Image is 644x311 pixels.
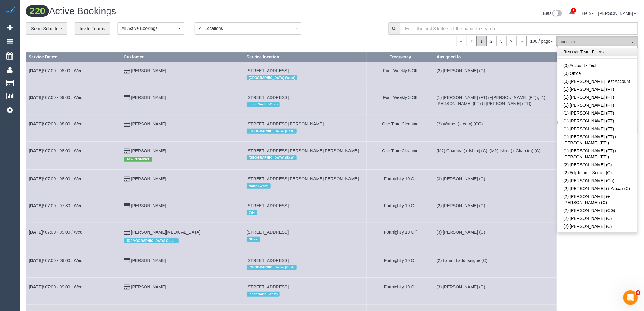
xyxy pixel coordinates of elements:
a: (0) Account - Tech [558,62,638,69]
td: Service location [244,278,367,304]
a: Automaid Logo [4,6,16,15]
span: City [247,210,257,215]
a: [DATE]/ 07:00 - 08:00 / Wed [29,176,82,181]
th: Assigned to [434,53,557,62]
span: All Active Bookings [121,25,177,31]
a: (2) [PERSON_NAME] (+ Alexa) (C) [558,185,638,193]
th: Frequency [367,53,434,62]
td: Customer [121,196,244,223]
span: [GEOGRAPHIC_DATA] (East) [247,265,296,270]
i: Credit Card Payment [124,285,130,289]
a: (1) [PERSON_NAME] (FT) [558,117,638,125]
td: Assigned to [434,278,557,304]
td: Schedule date [26,170,121,196]
a: (2) [PERSON_NAME] (C) [558,230,638,238]
td: Assigned to [434,88,557,115]
a: 1 [566,6,578,19]
span: 1 [571,8,576,13]
a: [DATE]/ 07:00 - 08:00 / Wed [29,122,82,126]
nav: Pagination navigation [456,36,557,46]
button: All Teams [557,36,638,48]
td: Frequency [367,62,434,88]
b: [DATE] [29,176,43,181]
button: 100 / page [527,36,557,46]
td: Service location [244,115,367,141]
span: new customer [124,157,152,162]
a: (0) [PERSON_NAME] Test Account [558,77,638,85]
a: Send Schedule [26,22,67,35]
a: [DATE]/ 07:00 - 09:00 / Wed [29,284,82,289]
th: Service location [244,53,367,62]
a: [PERSON_NAME][MEDICAL_DATA] [131,230,201,235]
a: [PERSON_NAME] [598,11,636,16]
td: Frequency [367,196,434,223]
td: Frequency [367,278,434,304]
a: (1) [PERSON_NAME] (FT) [558,85,638,93]
span: 220 [26,5,49,17]
td: Customer [121,141,244,169]
span: Inner North (West) [247,292,280,296]
a: (1) [PERSON_NAME] (FT) (+[PERSON_NAME] (FT)) [558,133,638,147]
td: Customer [121,223,244,251]
i: Credit Card Payment [124,204,130,208]
span: All Teams [561,40,630,45]
td: Service location [244,170,367,196]
td: Frequency [367,115,434,141]
span: [STREET_ADDRESS] [247,258,289,263]
td: Service location [244,62,367,88]
a: [PERSON_NAME] [131,122,166,126]
td: Customer [121,115,244,141]
a: (2) [PERSON_NAME] (Ca) [558,177,638,185]
i: Credit Card Payment [124,69,130,73]
i: Credit Card Payment [124,122,130,127]
a: > [506,36,517,46]
td: Assigned to [434,170,557,196]
td: Assigned to [434,223,557,251]
b: [DATE] [29,230,43,235]
a: [DATE]/ 07:00 - 09:00 / Wed [29,95,82,100]
td: Customer [121,170,244,196]
div: Location [247,127,364,135]
span: All Locations [199,25,293,31]
span: 6 [636,290,641,295]
div: Location [247,290,364,298]
td: Assigned to [434,196,557,223]
span: [STREET_ADDRESS] [247,68,289,73]
td: Assigned to [434,115,557,141]
div: Location [247,182,364,190]
a: [PERSON_NAME] [131,68,166,73]
td: Customer [121,88,244,115]
td: Service location [244,196,367,223]
div: Location [247,209,364,217]
a: [DATE]/ 07:00 - 08:00 / Wed [29,148,82,153]
span: [GEOGRAPHIC_DATA] (East) [247,155,296,160]
a: Invite Teams [75,22,110,35]
span: 1 [476,36,487,46]
button: All Locations [195,22,301,35]
td: Assigned to [434,141,557,169]
a: [PERSON_NAME] [131,203,166,208]
b: [DATE] [29,203,43,208]
a: [PERSON_NAME] [131,258,166,263]
span: [DEMOGRAPHIC_DATA] CLEANER NEEDED [124,238,179,243]
a: (2) [PERSON_NAME] (C) [558,214,638,222]
i: Credit Card Payment [124,259,130,263]
td: Schedule date [26,141,121,169]
a: (1) [PERSON_NAME] (FT) (+[PERSON_NAME] (FT)) [558,147,638,161]
a: [DATE]/ 07:00 - 09:00 / Wed [29,230,82,235]
a: (2) [PERSON_NAME] (CG) [558,207,638,214]
span: [STREET_ADDRESS] [247,230,289,235]
span: Office [247,237,260,242]
a: Help [582,11,594,16]
b: [DATE] [29,148,43,153]
a: (1) [PERSON_NAME] (FT) [558,101,638,109]
a: [PERSON_NAME] [131,148,166,153]
td: Service location [244,223,367,251]
span: « [456,36,467,46]
td: Schedule date [26,223,121,251]
b: [DATE] [29,122,43,126]
a: (1) [PERSON_NAME] (FT) [558,93,638,101]
a: » [516,36,527,46]
a: [PERSON_NAME] [131,284,166,289]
